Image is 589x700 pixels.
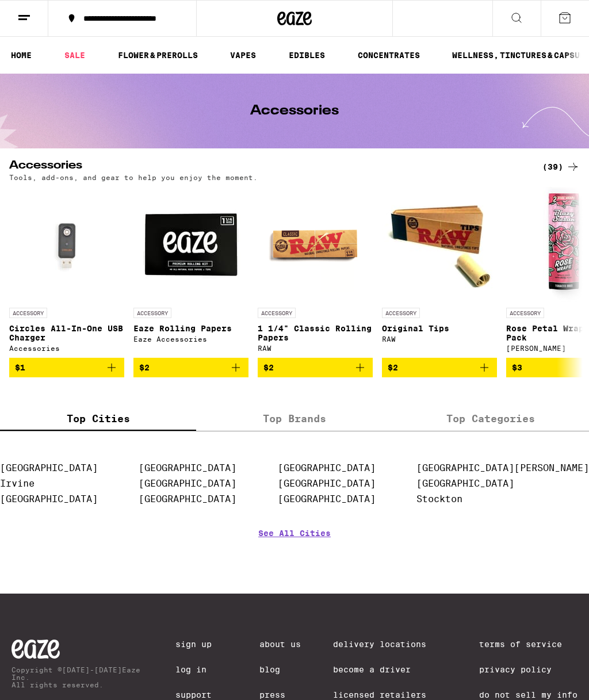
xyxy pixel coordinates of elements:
button: Add to bag [382,358,497,377]
img: Accessories - Circles All-In-One USB Charger [9,187,124,302]
a: Open page for Eaze Rolling Papers from Eaze Accessories [133,187,248,358]
a: HOME [5,48,37,62]
a: Licensed Retailers [333,690,447,699]
div: RAW [258,345,373,352]
button: Add to bag [9,358,124,377]
a: EDIBLES [283,48,331,62]
a: Log In [175,665,227,674]
a: Open page for 1 1/4" Classic Rolling Papers from RAW [258,187,373,358]
label: Top Categories [393,406,589,431]
p: ACCESSORY [506,308,544,318]
span: $3 [512,363,522,372]
a: Privacy Policy [479,665,577,674]
span: $2 [263,363,274,372]
img: RAW - 1 1/4" Classic Rolling Papers [258,187,373,302]
div: Accessories [9,345,124,352]
a: Support [175,690,227,699]
a: CONCENTRATES [352,48,426,62]
a: [GEOGRAPHIC_DATA] [278,494,376,504]
a: Sign Up [175,640,227,649]
button: Add to bag [258,358,373,377]
a: VAPES [224,48,262,62]
a: See All Cities [258,529,331,571]
a: [GEOGRAPHIC_DATA] [139,462,236,473]
a: [GEOGRAPHIC_DATA] [139,478,236,489]
a: Do Not Sell My Info [479,690,577,699]
p: 1 1/4" Classic Rolling Papers [258,324,373,342]
a: SALE [59,48,91,62]
a: Terms of Service [479,640,577,649]
span: $2 [139,363,150,372]
a: Open page for Original Tips from RAW [382,187,497,358]
p: ACCESSORY [133,308,171,318]
a: FLOWER & PREROLLS [112,48,204,62]
span: $2 [388,363,398,372]
label: Top Brands [196,406,392,431]
a: [GEOGRAPHIC_DATA] [278,478,376,489]
p: ACCESSORY [382,308,420,318]
div: RAW [382,335,497,343]
p: ACCESSORY [258,308,296,318]
p: Copyright © [DATE]-[DATE] Eaze Inc. All rights reserved. [12,666,143,688]
a: [GEOGRAPHIC_DATA] [278,462,376,473]
a: Open page for Circles All-In-One USB Charger from Accessories [9,187,124,358]
a: Stockton [416,494,462,504]
a: (39) [542,160,580,174]
span: $1 [15,363,25,372]
img: Eaze Accessories - Eaze Rolling Papers [133,187,248,302]
a: Press [259,690,301,699]
p: Circles All-In-One USB Charger [9,324,124,342]
img: RAW - Original Tips [382,187,497,302]
a: Delivery Locations [333,640,447,649]
a: [GEOGRAPHIC_DATA] [139,494,236,504]
div: Eaze Accessories [133,335,248,343]
p: ACCESSORY [9,308,47,318]
a: [GEOGRAPHIC_DATA] [416,478,514,489]
p: Original Tips [382,324,497,333]
p: Eaze Rolling Papers [133,324,248,333]
h2: Accessories [9,160,523,174]
button: Add to bag [133,358,248,377]
a: About Us [259,640,301,649]
a: [GEOGRAPHIC_DATA][PERSON_NAME] [416,462,589,473]
p: Tools, add-ons, and gear to help you enjoy the moment. [9,174,258,181]
h1: Accessories [250,104,339,118]
a: Become a Driver [333,665,447,674]
a: Blog [259,665,301,674]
